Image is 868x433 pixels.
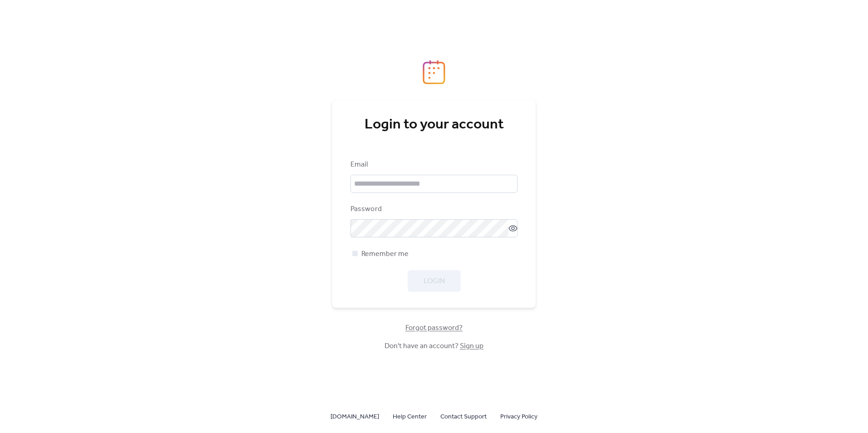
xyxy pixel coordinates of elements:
a: Forgot password? [405,325,463,330]
a: Contact Support [440,411,487,422]
img: logo [423,60,445,84]
span: Help Center [393,412,427,423]
span: Forgot password? [405,323,463,334]
span: Contact Support [440,412,487,423]
span: Don't have an account? [385,341,483,352]
a: Sign up [460,339,483,353]
div: Email [350,159,516,170]
a: Privacy Policy [500,411,538,422]
div: Password [350,204,516,215]
span: Remember me [361,249,409,260]
span: Privacy Policy [500,412,538,423]
a: [DOMAIN_NAME] [330,411,379,422]
span: [DOMAIN_NAME] [330,412,379,423]
a: Help Center [393,411,427,422]
div: Login to your account [350,116,518,134]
